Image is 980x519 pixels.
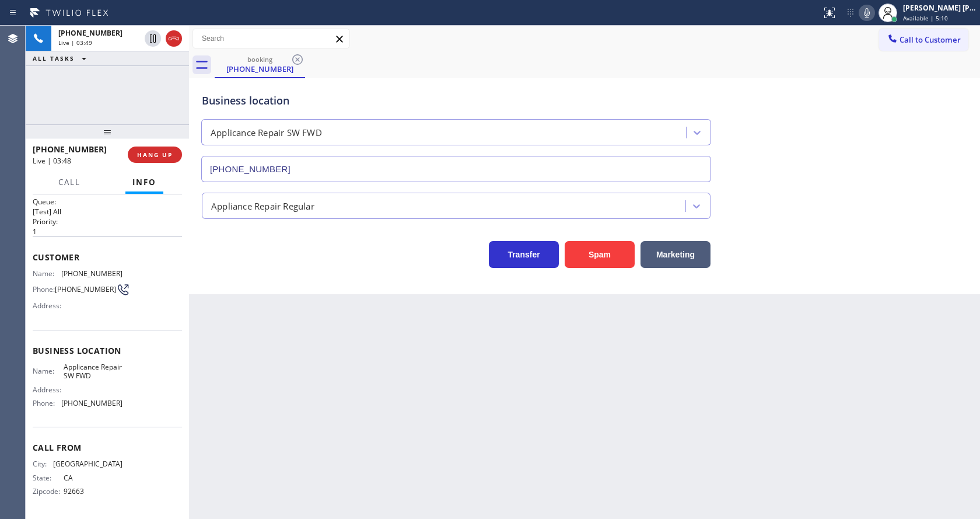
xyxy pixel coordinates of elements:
span: [PHONE_NUMBER] [33,144,107,155]
span: HANG UP [137,151,173,159]
button: Hold Customer [145,30,161,47]
span: Address: [33,385,64,394]
span: State: [33,473,64,482]
button: HANG UP [128,147,182,163]
span: Call to Customer [900,34,961,45]
span: Call [58,177,80,187]
span: Name: [33,269,61,278]
span: [GEOGRAPHIC_DATA] [53,459,123,468]
span: Call From [33,442,182,453]
span: Info [132,177,156,187]
button: Info [125,171,163,194]
span: CA [64,473,122,482]
span: [PHONE_NUMBER] [55,285,116,294]
span: Customer [33,252,182,263]
span: Live | 03:48 [33,156,71,166]
div: Applicance Repair SW FWD [211,126,322,140]
input: Phone Number [201,156,711,182]
span: ALL TASKS [33,54,75,62]
h2: Priority: [33,217,182,227]
span: Applicance Repair SW FWD [64,363,122,381]
span: Business location [33,345,182,356]
span: Phone: [33,285,55,294]
button: Call to Customer [879,29,968,51]
div: Business location [202,93,710,109]
div: booking [216,55,304,64]
button: Transfer [489,241,559,268]
h2: Queue: [33,197,182,207]
span: Live | 03:49 [58,39,92,47]
button: Mute [859,5,875,21]
div: (949) 355-2292 [216,52,304,77]
button: Call [51,171,87,194]
div: [PERSON_NAME] [PERSON_NAME] [903,3,977,13]
span: Zipcode: [33,487,64,496]
div: [PHONE_NUMBER] [216,64,304,74]
span: Available | 5:10 [903,14,948,22]
p: [Test] All [33,207,182,217]
span: Phone: [33,399,61,407]
button: Marketing [640,241,710,268]
span: City: [33,459,53,468]
span: Address: [33,301,64,310]
span: Name: [33,367,64,375]
input: Search [193,29,349,48]
button: ALL TASKS [26,51,98,65]
button: Spam [565,241,635,268]
button: Hang up [166,30,182,47]
span: 92663 [64,487,122,496]
span: [PHONE_NUMBER] [61,269,123,278]
div: Appliance Repair Regular [211,199,314,213]
span: [PHONE_NUMBER] [58,28,123,38]
p: 1 [33,227,182,236]
span: [PHONE_NUMBER] [61,399,123,407]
